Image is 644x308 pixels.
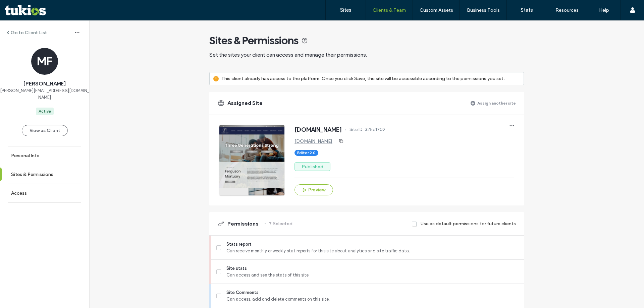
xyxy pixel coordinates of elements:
button: View as Client [22,125,68,136]
label: Personal Info [11,153,40,159]
span: Site stats [226,265,519,272]
div: Active [39,108,51,114]
label: Sites [340,7,352,13]
span: [DOMAIN_NAME] [294,126,342,133]
span: Set the sites your client can access and manage their permissions. [209,52,367,58]
label: Business Tools [467,7,500,13]
label: Sites & Permissions [11,172,53,177]
label: Custom Assets [420,7,453,13]
label: Go to Client List [11,30,47,36]
label: Use as default permissions for future clients [421,218,516,230]
span: 325b1702 [365,126,385,133]
span: Site Comments [226,289,519,296]
span: Editor 2.0 [297,150,316,156]
a: [DOMAIN_NAME] [294,138,332,144]
span: [PERSON_NAME] [23,80,66,87]
span: Sites & Permissions [209,34,299,47]
label: Clients & Team [373,7,406,13]
span: Assigned Site [227,100,263,107]
label: 7 Selected [269,218,292,230]
label: Published [294,162,330,171]
span: Can access, add and delete comments on this site. [226,296,519,303]
label: Assign another site [477,97,516,109]
span: Permissions [227,220,259,228]
label: Resources [555,7,579,13]
label: This client already has access to the platform. Once you click Save, the site will be accessible ... [221,72,505,85]
span: Can receive monthly or weekly stat reports for this site about analytics and site traffic data. [226,248,519,254]
span: Stats report [226,241,519,248]
label: Help [599,7,609,13]
span: Can access and see the stats of this site. [226,272,519,279]
div: MF [31,48,58,75]
label: Access [11,190,27,196]
span: Site ID: [350,126,364,133]
button: Preview [294,184,333,195]
label: Stats [521,7,533,13]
